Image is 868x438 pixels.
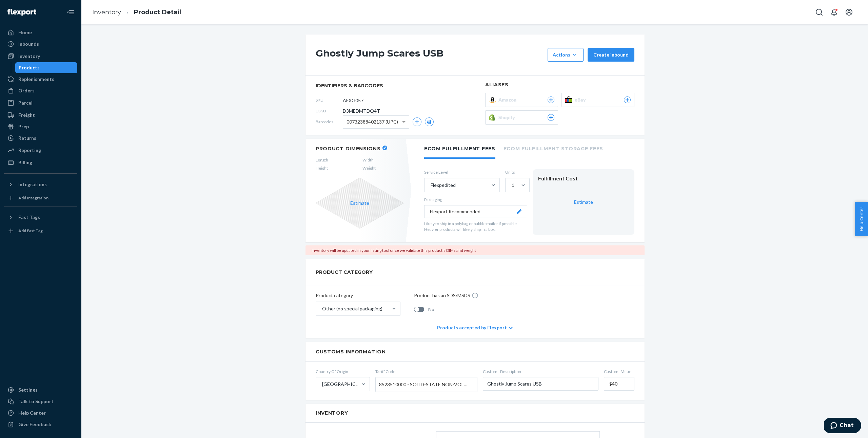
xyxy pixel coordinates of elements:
[424,221,527,232] p: Likely to ship in a polybag or bubble mailer if possible. Heavier products will likely ship in a ...
[316,82,465,89] span: identifiers & barcodes
[316,48,544,62] h1: Ghostly Jump Scares USB
[511,182,512,189] input: 1
[505,169,527,175] label: Units
[350,200,369,206] button: Estimate
[431,182,456,189] div: Flexpedited
[316,108,343,114] span: DSKU
[4,419,77,430] button: Give Feedback
[18,410,46,416] div: Help Center
[4,121,77,132] a: Prep
[375,369,477,374] span: Tariff Code
[64,5,77,19] button: Close Navigation
[18,53,40,60] div: Inventory
[512,182,514,189] div: 1
[321,381,322,388] input: [GEOGRAPHIC_DATA]
[92,8,121,16] a: Inventory
[347,116,398,128] span: 00732388402137 (UPC)
[428,306,434,313] span: No
[424,139,495,159] li: Ecom Fulfillment Fees
[4,145,77,156] a: Reporting
[812,5,826,19] button: Open Search Box
[575,96,589,103] span: eBay
[504,139,603,157] li: Ecom Fulfillment Storage Fees
[18,195,48,201] div: Add Integration
[18,421,51,428] div: Give Feedback
[18,214,40,221] div: Fast Tags
[855,202,868,236] button: Help Center
[485,110,558,125] button: Shopify
[18,41,39,47] div: Inbounds
[4,179,77,190] button: Integrations
[4,110,77,121] a: Freight
[15,62,78,73] a: Products
[316,146,381,152] h2: Product Dimensions
[316,411,634,416] h2: Inventory
[18,112,35,118] div: Freight
[4,85,77,96] a: Orders
[553,51,578,58] div: Actions
[18,76,54,83] div: Replenishments
[4,408,77,418] a: Help Center
[18,147,41,154] div: Reporting
[498,96,519,103] span: Amazon
[18,135,36,141] div: Returns
[424,197,527,202] p: Packaging
[498,114,518,121] span: Shopify
[379,379,470,390] span: 8523510000 - SOLID-STATE NON-VOLATILE STORAGE DEVICES FOR THE RECORDING OF SOUND OR OTHER PHENOMENA
[424,205,527,218] button: Flexport Recommended
[87,2,186,22] ol: breadcrumbs
[316,369,370,374] span: Country Of Origin
[414,292,470,299] p: Product has an SDS/MSDS
[316,97,343,103] span: SKU
[485,82,634,87] h2: Aliases
[424,169,500,175] label: Service Level
[322,381,361,388] div: [GEOGRAPHIC_DATA]
[134,8,181,16] a: Product Detail
[4,212,77,223] button: Fast Tags
[18,159,32,166] div: Billing
[316,119,343,125] span: Barcodes
[604,377,634,391] input: Customs Value
[4,133,77,144] a: Returns
[4,97,77,108] a: Parcel
[18,398,54,405] div: Talk to Support
[316,157,328,163] span: Length
[4,74,77,85] a: Replenishments
[18,387,38,393] div: Settings
[18,181,47,188] div: Integrations
[588,48,634,62] button: Create inbound
[4,27,77,38] a: Home
[574,199,593,205] a: Estimate
[18,29,32,36] div: Home
[483,369,598,374] span: Customs Description
[824,418,861,435] iframe: Opens a widget where you can chat to one of our agents
[316,266,373,278] h2: PRODUCT CATEGORY
[4,225,77,236] a: Add Fast Tag
[321,305,322,312] input: Other (no special packaging)
[316,292,400,299] p: Product category
[362,157,376,163] span: Width
[316,165,328,171] span: Height
[322,305,382,312] div: Other (no special packaging)
[842,5,856,19] button: Open account menu
[430,182,431,189] input: Flexpedited
[437,317,513,338] div: Products accepted by Flexport
[18,123,29,130] div: Prep
[305,245,645,255] div: Inventory will be updated in your listing tool once we validate this product's DIMs and weight
[548,48,584,62] button: Actions
[485,93,558,107] button: Amazon
[316,349,634,355] h2: Customs Information
[4,157,77,168] a: Billing
[343,108,380,114] span: D3MEDMTDQ4T
[18,228,43,234] div: Add Fast Tag
[19,64,40,71] div: Products
[4,193,77,203] a: Add Integration
[7,9,36,16] img: Flexport logo
[827,5,841,19] button: Open notifications
[538,175,629,182] div: Fulfillment Cost
[18,87,35,94] div: Orders
[604,369,634,374] span: Customs Value
[4,385,77,395] a: Settings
